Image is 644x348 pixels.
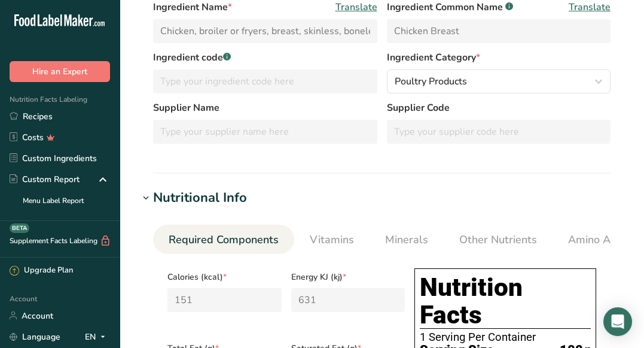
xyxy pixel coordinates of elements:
span: Required Components [169,232,279,248]
span: Poultry Products [395,74,467,89]
h1: Nutrition Facts [420,274,591,329]
input: Type your supplier name here [153,120,377,144]
button: Hire an Expert [10,61,110,82]
div: Upgrade Plan [10,265,73,277]
span: Energy KJ (kj) [291,271,405,283]
span: Calories (kcal) [167,271,282,283]
div: EN [85,329,110,344]
input: Type your ingredient code here [153,69,377,93]
div: BETA [10,223,29,233]
div: Open Intercom Messenger [603,307,632,336]
span: Other Nutrients [459,232,537,248]
a: Language [10,326,60,347]
div: Nutritional Info [153,188,247,208]
input: Type your ingredient name here [153,19,377,43]
label: Supplier Name [153,101,377,115]
input: Type your supplier code here [387,120,611,144]
label: Ingredient Category [387,50,611,65]
label: Supplier Code [387,101,611,115]
input: Type an alternate ingredient name if you have [387,19,611,43]
div: 1 Serving Per Container [420,331,591,343]
label: Ingredient code [153,50,377,65]
span: Minerals [385,232,428,248]
button: Poultry Products [387,69,611,93]
div: Custom Report [10,173,80,186]
span: Vitamins [310,232,354,248]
